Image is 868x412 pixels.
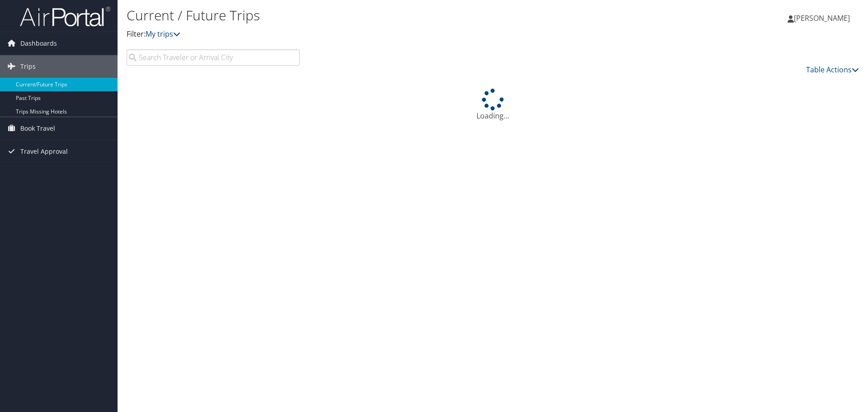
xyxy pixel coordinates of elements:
span: Dashboards [20,32,57,55]
img: airportal-logo.png [20,6,110,27]
span: Travel Approval [20,140,68,163]
span: Trips [20,55,36,78]
h1: Current / Future Trips [127,6,615,25]
a: My trips [146,29,180,39]
span: Book Travel [20,117,55,140]
div: Loading... [127,89,859,121]
a: Table Actions [806,65,859,75]
input: Search Traveler or Arrival City [127,49,300,66]
a: [PERSON_NAME] [788,5,859,32]
p: Filter: [127,28,615,40]
span: [PERSON_NAME] [794,13,850,23]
